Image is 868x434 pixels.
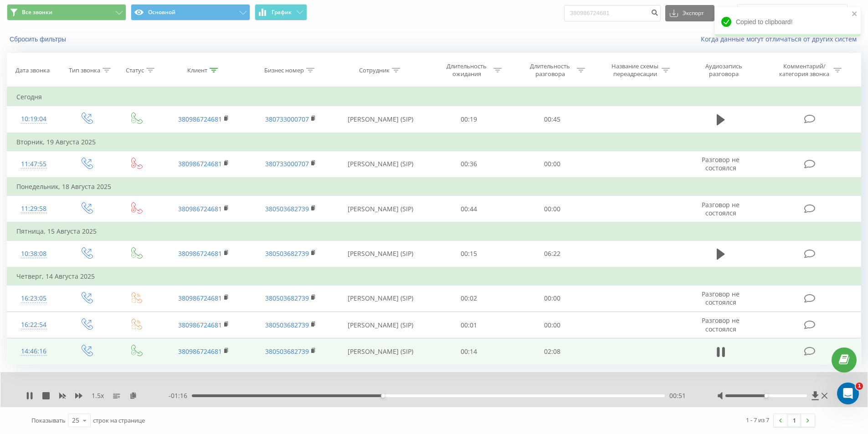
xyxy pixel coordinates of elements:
[334,312,427,338] td: [PERSON_NAME] (SIP)
[715,7,861,36] div: Copied to clipboard!
[15,66,50,74] div: Дата звонка
[334,240,427,267] td: [PERSON_NAME] (SIP)
[16,155,51,173] div: 11:47:55
[7,88,861,106] td: Сегодня
[7,267,861,286] td: Четверг, 14 Августа 2025
[131,4,250,20] button: Основной
[359,66,390,74] div: Сотрудник
[334,285,427,311] td: [PERSON_NAME] (SIP)
[837,383,859,404] iframe: Intercom live chat
[16,290,51,307] div: 16:23:05
[511,312,594,338] td: 00:00
[178,159,222,168] a: 380986724681
[265,115,309,123] a: 380733000707
[178,321,222,329] a: 380986724681
[272,9,292,15] span: График
[178,115,222,123] a: 380986724681
[427,285,511,311] td: 00:02
[169,391,192,400] span: - 01:16
[265,159,309,168] a: 380733000707
[126,66,144,74] div: Статус
[526,62,575,78] div: Длительность разговора
[16,316,51,334] div: 16:22:54
[701,35,861,43] a: Когда данные могут отличаться от других систем
[69,66,100,74] div: Тип звонка
[265,321,309,329] a: 380503682739
[334,106,427,133] td: [PERSON_NAME] (SIP)
[852,10,858,19] button: close
[764,394,768,398] div: Accessibility label
[511,106,594,133] td: 00:45
[334,196,427,223] td: [PERSON_NAME] (SIP)
[511,285,594,311] td: 00:00
[178,204,222,213] a: 380986724681
[511,196,594,223] td: 00:00
[178,294,222,302] a: 380986724681
[702,290,740,306] span: Разговор не состоялся
[178,249,222,258] a: 380986724681
[427,338,511,365] td: 00:14
[427,240,511,267] td: 00:15
[265,249,309,258] a: 380503682739
[702,200,740,217] span: Разговор не состоялся
[427,151,511,178] td: 00:36
[427,106,511,133] td: 00:19
[264,66,304,74] div: Бизнес номер
[72,416,79,425] div: 25
[93,416,145,424] span: строк на странице
[7,178,861,196] td: Понедельник, 18 Августа 2025
[16,342,51,360] div: 14:46:16
[7,222,861,240] td: Пятница, 15 Августа 2025
[702,155,740,172] span: Разговор не состоялся
[265,294,309,302] a: 380503682739
[702,316,740,333] span: Разговор не состоялся
[665,5,714,21] button: Экспорт
[255,4,307,20] button: График
[427,312,511,338] td: 00:01
[31,416,66,424] span: Показывать
[22,9,52,16] span: Все звонки
[92,391,104,400] span: 1.5 x
[856,383,863,390] span: 1
[187,66,207,74] div: Клиент
[334,151,427,178] td: [PERSON_NAME] (SIP)
[511,151,594,178] td: 00:00
[265,347,309,356] a: 380503682739
[265,204,309,213] a: 380503682739
[7,4,126,20] button: Все звонки
[669,391,686,400] span: 00:51
[427,196,511,223] td: 00:44
[694,62,753,78] div: Аудиозапись разговора
[7,35,71,43] button: Сбросить фильтры
[746,415,769,424] div: 1 - 7 из 7
[511,240,594,267] td: 06:22
[787,414,801,427] a: 1
[381,394,385,398] div: Accessibility label
[16,110,51,128] div: 10:19:04
[611,62,659,78] div: Название схемы переадресации
[16,245,51,263] div: 10:38:08
[7,133,861,151] td: Вторник, 19 Августа 2025
[178,347,222,356] a: 380986724681
[334,338,427,365] td: [PERSON_NAME] (SIP)
[511,338,594,365] td: 02:08
[778,62,831,78] div: Комментарий/категория звонка
[442,62,491,78] div: Длительность ожидания
[564,5,661,21] input: Поиск по номеру
[16,200,51,218] div: 11:29:58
